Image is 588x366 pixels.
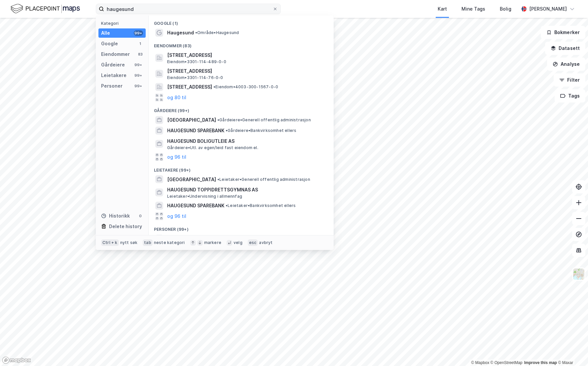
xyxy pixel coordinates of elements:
button: og 80 til [167,94,186,102]
div: esc [248,239,258,246]
span: Leietaker • Generell offentlig administrasjon [217,177,310,182]
button: Bokmerker [541,26,585,39]
div: Bolig [500,5,511,13]
div: Eiendommer (83) [149,38,334,50]
span: Gårdeiere • Bankvirksomhet ellers [226,128,296,133]
div: Kontrollprogram for chat [555,334,588,366]
div: Personer (99+) [149,222,334,233]
button: og 96 til [167,153,186,161]
div: 99+ [134,30,143,36]
div: Leietakere [101,71,127,79]
div: Gårdeiere (99+) [149,103,334,115]
iframe: Chat Widget [555,334,588,366]
span: Eiendom • 3301-114-76-0-0 [167,75,223,80]
div: Leietakere (99+) [149,162,334,174]
div: 0 [138,213,143,219]
span: Eiendom • 3301-114-489-0-0 [167,59,226,64]
a: Improve this map [524,360,557,365]
span: HAUGESUND TOPPIDRETTSGYMNAS AS [167,186,326,194]
span: Gårdeiere • Generell offentlig administrasjon [217,117,311,123]
div: Google (1) [149,16,334,27]
span: • [217,177,219,182]
div: 99+ [134,83,143,89]
span: • [217,117,219,122]
button: Analyse [547,58,585,71]
span: [GEOGRAPHIC_DATA] [167,176,216,183]
div: markere [204,240,221,245]
button: Datasett [545,42,585,55]
span: Gårdeiere • Utl. av egen/leid fast eiendom el. [167,145,258,150]
span: • [213,84,215,89]
div: Historikk [101,212,130,220]
div: nytt søk [120,240,138,245]
span: Leietaker • Bankvirksomhet ellers [226,203,296,208]
div: Alle [101,29,110,37]
span: • [226,128,228,133]
div: Kategori [101,21,146,26]
button: Tags [555,89,585,102]
button: Filter [554,73,585,87]
a: Mapbox homepage [2,356,31,364]
input: Søk på adresse, matrikkel, gårdeiere, leietakere eller personer [104,4,273,14]
span: Leietaker • Undervisning i allmennfag [167,194,242,199]
span: • [195,30,197,35]
span: HAUGESUND BOLIGUTLEIE AS [167,137,326,145]
div: Gårdeiere [101,61,125,69]
img: logo.f888ab2527a4732fd821a326f86c7f29.svg [11,3,80,15]
div: 99+ [134,62,143,67]
button: og 96 til [167,212,186,220]
span: [STREET_ADDRESS] [167,51,326,59]
span: Haugesund [167,29,194,37]
span: [STREET_ADDRESS] [167,67,326,75]
span: • [226,203,228,208]
div: avbryt [259,240,273,245]
span: [GEOGRAPHIC_DATA] [167,116,216,124]
a: OpenStreetMap [491,360,523,365]
div: Delete history [109,223,142,230]
span: HAUGESUND SPAREBANK [167,127,224,135]
div: 83 [138,52,143,57]
div: velg [234,240,242,245]
div: Eiendommer [101,50,130,58]
div: Ctrl + k [101,239,119,246]
div: Personer [101,82,123,90]
div: neste kategori [154,240,185,245]
div: 1 [138,41,143,46]
span: Eiendom • 4003-300-1567-0-0 [213,84,278,90]
div: 99+ [134,73,143,78]
span: [STREET_ADDRESS] [167,83,212,91]
span: Område • Haugesund [195,30,239,35]
div: Google [101,40,118,48]
div: tab [143,239,153,246]
span: HAUGESUND SPAREBANK [167,202,224,210]
div: Kart [438,5,447,13]
a: Mapbox [471,360,489,365]
div: Mine Tags [461,5,485,13]
div: [PERSON_NAME] [529,5,567,13]
img: Z [572,268,585,280]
